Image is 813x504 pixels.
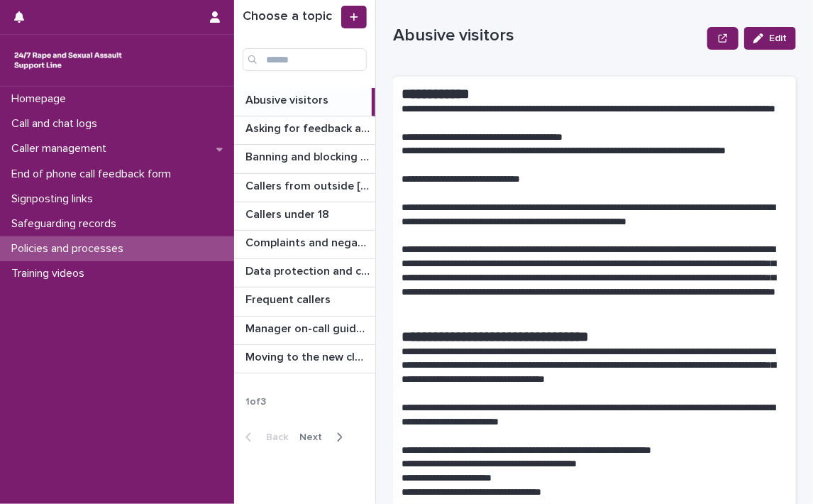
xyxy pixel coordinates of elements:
[234,385,277,420] p: 1 of 3
[245,319,372,336] p: Manager on-call guidance
[245,148,372,164] p: Banning and blocking callers
[6,217,128,231] p: Safeguarding records
[234,231,375,259] a: Complaints and negative feedbackComplaints and negative feedback
[234,259,375,287] a: Data protection and confidentiality guidanceData protection and confidentiality guidance
[6,168,182,181] p: End of phone call feedback form
[299,432,331,442] span: Next
[243,9,338,25] h1: Choose a topic
[294,431,354,444] button: Next
[243,48,367,71] input: Search
[744,27,796,50] button: Edit
[6,92,77,106] p: Homepage
[234,317,375,345] a: Manager on-call guidanceManager on-call guidance
[6,267,96,280] p: Training videos
[6,192,104,206] p: Signposting links
[234,431,294,444] button: Back
[234,287,375,316] a: Frequent callersFrequent callers
[234,202,375,231] a: Callers under 18Callers under 18
[234,145,375,173] a: Banning and blocking callersBanning and blocking callers
[6,242,135,256] p: Policies and processes
[245,91,331,107] p: Abusive visitors
[11,46,125,75] img: rhQMoQhaT3yELyF149Cw
[393,26,702,46] p: Abusive visitors
[769,33,787,43] span: Edit
[234,174,375,202] a: Callers from outside [GEOGRAPHIC_DATA]Callers from outside [GEOGRAPHIC_DATA]
[245,177,372,193] p: Callers from outside England & Wales
[245,205,332,221] p: Callers under 18
[245,348,372,364] p: Moving to the new cloud contact centre
[6,117,109,131] p: Call and chat logs
[245,290,333,307] p: Frequent callers
[234,116,375,145] a: Asking for feedback and demographic dataAsking for feedback and demographic data
[245,262,372,278] p: Data protection and confidentiality guidance
[245,119,372,136] p: Asking for feedback and demographic data
[258,432,288,442] span: Back
[234,345,375,373] a: Moving to the new cloud contact centreMoving to the new cloud contact centre
[245,234,372,250] p: Complaints and negative feedback
[6,142,118,155] p: Caller management
[234,88,375,116] a: Abusive visitorsAbusive visitors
